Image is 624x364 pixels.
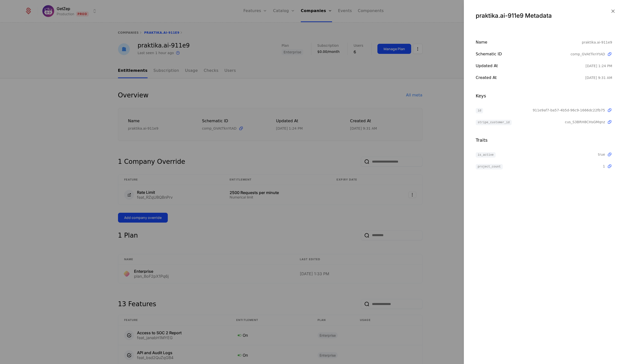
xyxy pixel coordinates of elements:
[476,108,483,113] span: id
[476,137,612,144] div: Traits
[476,75,585,81] div: Created at
[476,120,512,125] span: stripe_customer_id
[582,39,612,45] div: praktika.ai-911e9
[476,12,612,20] div: praktika.ai-911e9 Metadata
[571,52,605,57] span: comp_GVAtTknYtAD
[476,63,586,69] div: Updated at
[476,39,582,45] div: Name
[598,152,605,157] span: true
[533,108,605,113] span: 911e9af7-ba57-4b5d-96c9-1666dc22fb75
[586,63,612,68] div: 7/11/25, 1:24 PM
[476,51,571,57] div: Schematic ID
[565,120,605,124] span: cus_S3BRH8CHsGMqnz
[476,164,503,169] span: project_count
[603,164,605,169] span: 1
[585,75,612,80] div: 4/1/25, 9:31 AM
[476,92,612,99] div: Keys
[476,152,496,158] span: is_active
